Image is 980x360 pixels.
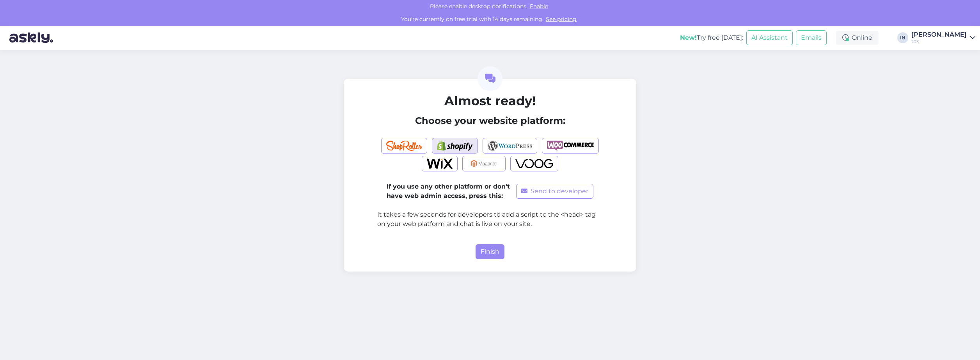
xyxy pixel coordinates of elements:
[911,38,967,44] div: tpx
[680,33,743,42] div: Try free [DATE]:
[746,30,793,45] button: AI Assistant
[437,141,473,151] img: Shopify
[897,32,908,43] div: IN
[796,30,827,45] button: Emails
[911,32,975,44] a: [PERSON_NAME]tpx
[387,183,510,199] b: If you use any other platform or don't have web admin access, press this:
[476,244,504,259] button: Finish
[386,141,422,151] img: Shoproller
[377,115,603,127] h4: Choose your website platform:
[836,31,879,45] div: Online
[377,210,603,229] p: It takes a few seconds for developers to add a script to the <head> tag on your web platform and ...
[543,16,579,23] a: See pricing
[377,94,603,108] h2: Almost ready!
[547,141,594,151] img: Woocommerce
[516,184,593,199] button: Send to developer
[488,141,533,151] img: Wordpress
[911,32,967,38] div: [PERSON_NAME]
[427,159,453,169] img: Wix
[515,159,554,169] img: Voog
[680,34,697,41] b: New!
[527,3,550,10] span: Enable
[467,159,501,169] img: Magento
